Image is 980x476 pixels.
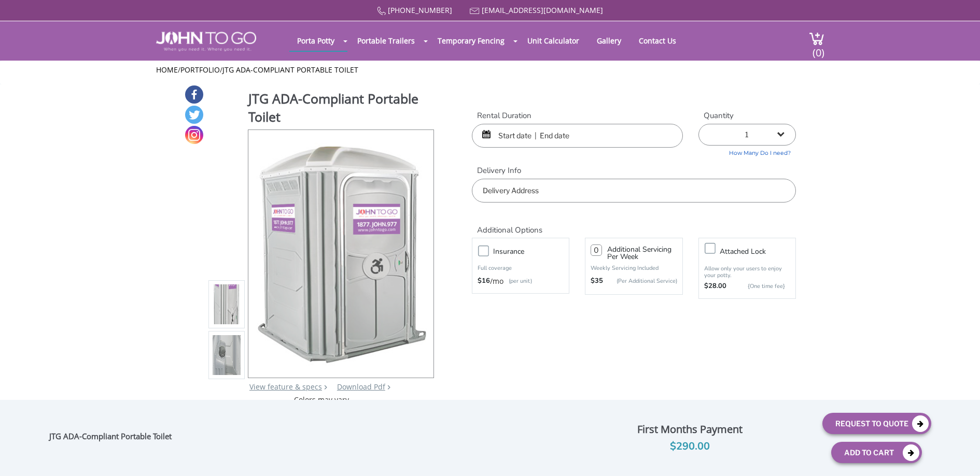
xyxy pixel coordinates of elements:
label: Rental Duration [472,110,683,121]
img: JOHN to go [156,32,256,51]
p: Allow only your users to enjoy your potty. [704,265,790,279]
h3: Attached lock [720,245,801,258]
a: Twitter [185,106,203,124]
h2: Additional Options [472,213,796,235]
a: JTG ADA-Compliant Portable Toilet [222,65,358,75]
img: Call [377,7,386,16]
div: Colors may vary [208,395,435,405]
p: {One time fee} [732,281,785,292]
h1: JTG ADA-Compliant Portable Toilet [248,90,435,128]
a: Temporary Fencing [430,31,512,51]
button: Live Chat [939,435,980,476]
a: Portable Trailers [349,31,423,51]
a: Facebook [185,85,203,104]
a: Porta Potty [289,31,342,51]
input: Start date | End date [472,124,683,148]
a: How Many Do I need? [698,146,796,157]
div: First Months Payment [565,421,814,438]
a: Gallery [589,31,629,51]
label: Quantity [698,110,796,121]
div: JTG ADA-Compliant Portable Toilet [49,431,177,445]
a: Portfolio [180,65,220,75]
h3: Insurance [493,245,574,258]
input: Delivery Address [472,179,796,203]
img: Product [213,184,241,428]
a: Unit Calculator [520,31,587,51]
a: Download Pdf [337,382,385,392]
p: (per unit) [503,276,532,286]
a: [PHONE_NUMBER] [388,5,452,15]
h3: Additional Servicing Per Week [607,246,677,261]
a: Contact Us [631,31,684,51]
p: Full coverage [478,263,564,273]
div: $290.00 [565,438,814,455]
button: Add To Cart [831,442,922,463]
div: /mo [478,276,564,286]
img: cart a [809,32,824,46]
strong: $16 [478,276,490,286]
img: right arrow icon [324,385,327,390]
img: Product [256,130,427,374]
img: chevron.png [387,385,390,390]
a: Home [156,65,178,75]
p: Weekly Servicing Included [591,264,677,272]
ul: / / [156,65,824,75]
label: Delivery Info [472,165,796,176]
span: (0) [812,37,824,60]
input: 0 [591,244,602,256]
strong: $28.00 [704,281,726,292]
a: View feature & specs [249,382,322,392]
img: Mail [470,8,480,15]
button: Request To Quote [822,413,931,434]
a: Instagram [185,126,203,144]
a: [EMAIL_ADDRESS][DOMAIN_NAME] [482,5,603,15]
p: (Per Additional Service) [603,277,677,285]
strong: $35 [591,276,603,286]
